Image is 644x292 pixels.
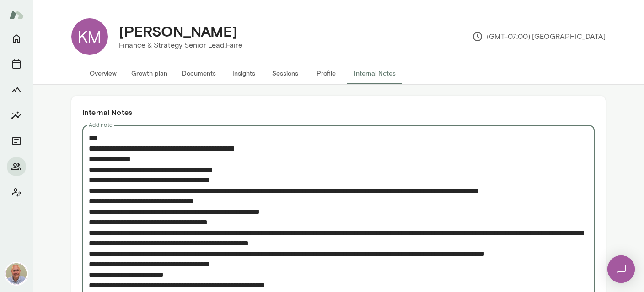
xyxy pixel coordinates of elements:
button: Profile [306,62,347,84]
button: Internal Notes [347,62,403,84]
img: Mento [9,6,24,23]
h6: Internal Notes [82,107,595,118]
button: Overview [82,62,124,84]
button: Sessions [264,62,306,84]
button: Documents [7,132,26,150]
button: Home [7,29,26,48]
button: Growth plan [124,62,175,84]
img: Marc Friedman [5,263,27,285]
button: Documents [175,62,223,84]
button: Sessions [7,55,26,73]
label: Add note [89,121,113,129]
p: (GMT-07:00) [GEOGRAPHIC_DATA] [472,31,606,42]
p: Finance & Strategy Senior Lead, Faire [119,40,242,51]
div: KM [71,18,108,55]
h4: [PERSON_NAME] [119,22,237,40]
button: Client app [7,183,26,201]
button: Insights [7,106,26,124]
button: Members [7,157,26,176]
button: Insights [223,62,264,84]
button: Growth Plan [7,81,26,99]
